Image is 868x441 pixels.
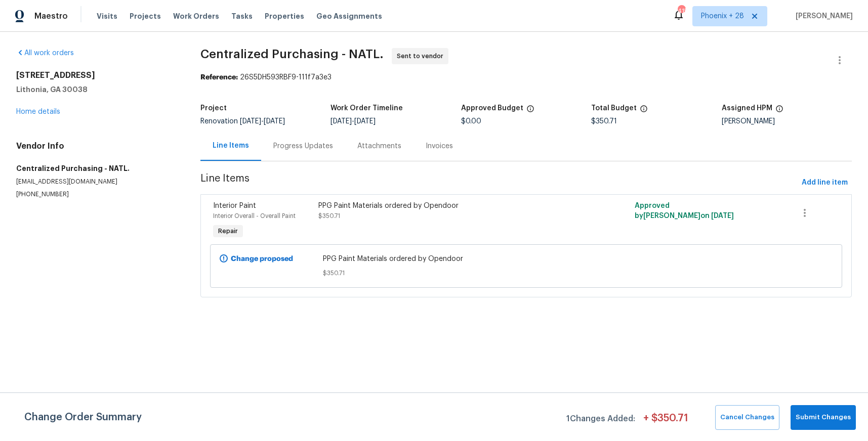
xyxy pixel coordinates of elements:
p: [PHONE_NUMBER] [16,190,176,199]
span: [DATE] [354,118,376,125]
span: [DATE] [711,212,734,219]
span: [DATE] [330,118,352,125]
div: [PERSON_NAME] [722,118,852,125]
h5: Approved Budget [461,105,523,112]
h5: Work Order Timeline [330,105,403,112]
span: Projects [130,11,161,21]
span: The total cost of line items that have been approved by both Opendoor and the Trade Partner. This... [526,105,534,118]
span: Phoenix + 28 [701,11,744,21]
span: Maestro [34,11,68,21]
span: Add line item [802,177,848,189]
button: Add line item [798,173,852,192]
span: [PERSON_NAME] [792,11,853,21]
span: Interior Paint [213,202,256,209]
div: Line Items [213,141,249,151]
span: - [240,118,285,125]
span: Tasks [231,13,253,20]
a: Home details [16,108,60,115]
span: Approved by [PERSON_NAME] on [635,202,734,219]
span: Renovation [200,118,285,125]
div: Invoices [426,141,453,151]
span: $350.71 [591,118,617,125]
div: Progress Updates [273,141,333,151]
h5: Lithonia, GA 30038 [16,84,176,95]
span: The hpm assigned to this work order. [775,105,783,118]
span: Visits [97,11,117,21]
span: The total cost of line items that have been proposed by Opendoor. This sum includes line items th... [640,105,648,118]
span: Repair [214,226,242,236]
div: PPG Paint Materials ordered by Opendoor [318,201,575,211]
h4: Vendor Info [16,141,176,151]
h5: Project [200,105,227,112]
span: Line Items [200,173,798,192]
span: PPG Paint Materials ordered by Opendoor [323,254,729,264]
h5: Assigned HPM [722,105,772,112]
div: 415 [678,6,685,16]
h5: Total Budget [591,105,637,112]
b: Change proposed [231,255,293,262]
span: Work Orders [173,11,219,21]
span: $350.71 [323,268,729,278]
div: Attachments [357,141,401,151]
b: Reference: [200,74,238,81]
span: Centralized Purchasing - NATL. [200,48,384,60]
h2: [STREET_ADDRESS] [16,70,176,80]
span: [DATE] [240,118,261,125]
a: All work orders [16,50,74,57]
span: Interior Overall - Overall Paint [213,213,296,219]
p: [EMAIL_ADDRESS][DOMAIN_NAME] [16,178,176,186]
span: Geo Assignments [316,11,382,21]
span: [DATE] [264,118,285,125]
div: 26S5DH593RBF9-111f7a3e3 [200,72,852,82]
span: Properties [265,11,304,21]
span: $0.00 [461,118,481,125]
span: $350.71 [318,213,340,219]
h5: Centralized Purchasing - NATL. [16,163,176,173]
span: Sent to vendor [397,51,447,61]
span: - [330,118,376,125]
